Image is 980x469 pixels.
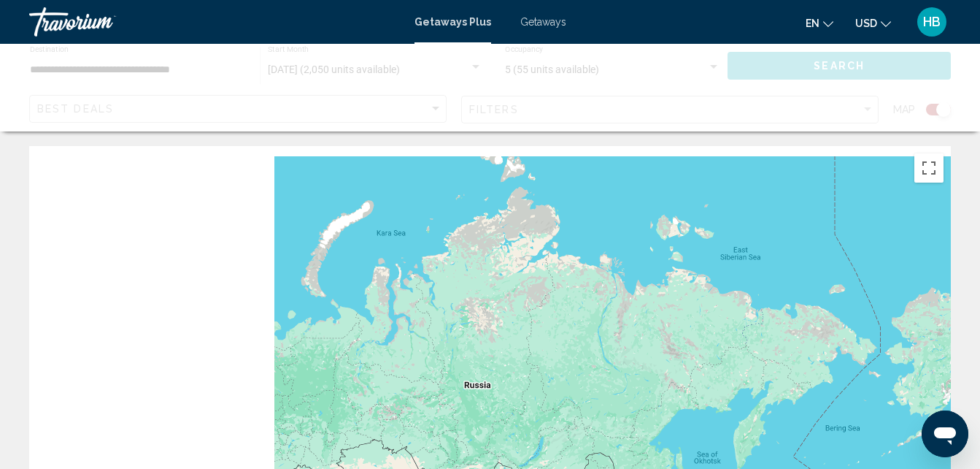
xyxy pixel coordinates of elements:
span: en [806,18,819,29]
button: User Menu [913,7,951,37]
iframe: Button to launch messaging window [922,411,968,457]
button: Toggle fullscreen view [914,153,944,183]
button: Change language [806,12,833,34]
button: Change currency [855,12,891,34]
a: Travorium [29,7,400,37]
span: HB [923,15,941,29]
a: Getaways [520,16,566,28]
a: Getaways Plus [414,16,491,28]
span: USD [855,18,877,29]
